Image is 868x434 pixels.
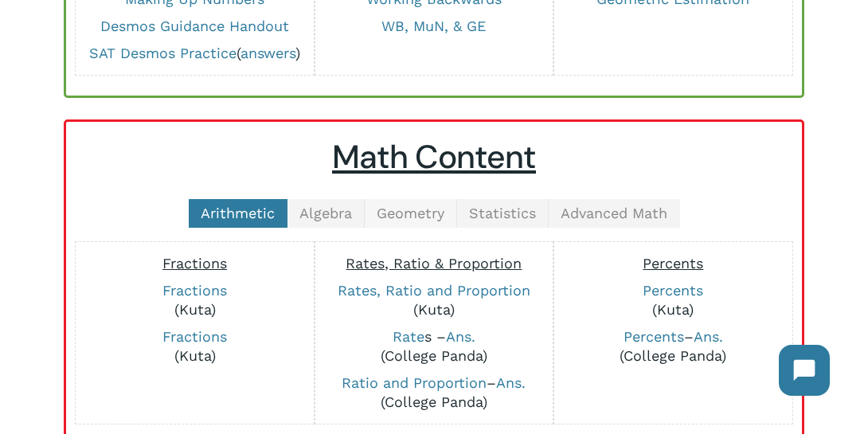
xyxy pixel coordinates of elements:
a: Ans. [496,374,526,391]
span: Statistics [469,205,536,221]
p: (Kuta) [84,281,305,319]
p: – (College Panda) [323,373,545,412]
p: ( ) [84,44,305,63]
a: Percents [643,282,703,299]
a: Ans. [694,328,723,345]
a: Arithmetic [189,199,287,228]
span: Geometry [377,205,444,221]
a: WB, MuN, & GE [381,18,486,34]
span: Rates, Ratio & Proportion [346,255,522,272]
u: Math Content [332,136,536,178]
a: SAT Desmos Practice [89,45,237,61]
span: Percents [643,255,703,272]
a: Geometry [365,199,457,228]
a: Ratio and Proportion [342,374,487,391]
p: (Kuta) [84,327,305,366]
p: s – (College Panda) [323,327,545,366]
span: Arithmetic [201,205,275,221]
a: Percents [624,328,684,345]
a: Ans. [446,328,475,345]
a: Rate [393,328,424,345]
span: Fractions [162,255,227,272]
iframe: Chatbot [763,329,846,412]
p: – (College Panda) [562,327,784,366]
a: Rates, Ratio and Proportion [338,282,530,299]
p: (Kuta) [323,281,545,319]
a: Fractions [162,328,227,345]
p: (Kuta) [562,281,784,319]
span: Advanced Math [561,205,667,221]
a: Statistics [457,199,549,228]
span: Algebra [299,205,352,221]
a: Desmos Guidance Handout [100,18,289,34]
a: Advanced Math [549,199,680,228]
a: Fractions [162,282,227,299]
a: answers [240,45,295,61]
a: Algebra [287,199,365,228]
